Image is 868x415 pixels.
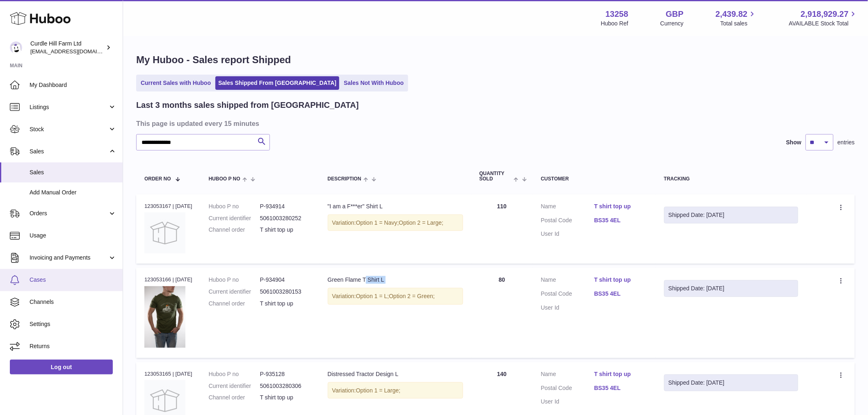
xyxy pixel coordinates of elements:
div: Curdle Hill Farm Ltd [30,40,104,55]
dd: T shirt top up [260,394,311,401]
span: Huboo P no [209,176,240,182]
dt: Postal Code [541,290,594,300]
dt: Postal Code [541,217,594,226]
dt: Postal Code [541,384,594,394]
div: Shipped Date: [DATE] [669,379,794,387]
strong: 13258 [605,9,628,20]
span: Quantity Sold [480,171,512,182]
div: Tracking [664,176,798,182]
div: 123053166 | [DATE] [144,276,192,283]
dt: Huboo P no [209,370,260,378]
dd: P-935128 [260,370,311,378]
a: Sales Not With Huboo [341,76,407,90]
img: EOB_7575EOB.jpg [144,286,185,348]
dt: Name [541,370,594,380]
dt: Name [541,276,594,286]
span: Orders [30,210,108,217]
span: Option 2 = Green; [389,293,435,299]
dd: P-934904 [260,276,311,284]
dt: Huboo P no [209,276,260,284]
span: Option 2 = Large; [399,219,443,226]
div: 123053165 | [DATE] [144,370,192,378]
td: 110 [471,194,533,264]
dt: Channel order [209,394,260,401]
span: Sales [30,169,116,176]
a: Log out [10,360,113,374]
div: Variation: [328,382,463,399]
span: 2,918,929.27 [801,9,849,20]
div: Variation: [328,288,463,305]
dd: 5061003280153 [260,288,311,296]
span: entries [838,139,855,146]
div: 123053167 | [DATE] [144,203,192,210]
dd: 5061003280306 [260,382,311,390]
div: Green Flame T Shirt L [328,276,463,284]
a: Sales Shipped From [GEOGRAPHIC_DATA] [215,76,339,90]
strong: GBP [666,9,683,20]
dd: T shirt top up [260,300,311,308]
a: BS35 4EL [594,290,648,298]
span: Invoicing and Payments [30,254,108,262]
div: Currency [660,20,684,27]
dt: Current identifier [209,288,260,296]
span: 2,439.82 [716,9,748,20]
a: Current Sales with Huboo [138,76,214,90]
span: Listings [30,103,108,111]
span: AVAILABLE Stock Total [789,20,858,27]
span: Order No [144,176,171,182]
span: Total sales [720,20,757,27]
span: Sales [30,148,108,155]
span: Returns [30,342,116,350]
h2: Last 3 months sales shipped from [GEOGRAPHIC_DATA] [136,100,359,111]
div: Distressed Tractor Design L [328,370,463,378]
dt: Channel order [209,300,260,308]
span: Add Manual Order [30,189,116,196]
dt: Huboo P no [209,203,260,210]
label: Show [786,139,802,146]
img: no-photo.jpg [144,212,185,253]
div: "I am a F***er" Shirt L [328,203,463,210]
dd: 5061003280252 [260,214,311,222]
a: T shirt top up [594,370,648,378]
span: Usage [30,232,116,239]
dt: Current identifier [209,214,260,222]
h1: My Huboo - Sales report Shipped [136,53,855,66]
a: BS35 4EL [594,384,648,392]
span: Option 1 = L; [356,293,389,299]
div: Variation: [328,214,463,231]
span: Settings [30,320,116,328]
a: BS35 4EL [594,217,648,224]
a: T shirt top up [594,203,648,210]
dt: User Id [541,230,594,238]
span: Cases [30,276,116,284]
td: 80 [471,268,533,358]
a: 2,918,929.27 AVAILABLE Stock Total [789,9,858,27]
span: Stock [30,125,108,133]
span: [EMAIL_ADDRESS][DOMAIN_NAME] [30,48,121,55]
a: T shirt top up [594,276,648,284]
div: Huboo Ref [601,20,628,27]
dt: Channel order [209,226,260,234]
span: Channels [30,298,116,306]
span: My Dashboard [30,81,116,89]
img: internalAdmin-13258@internal.huboo.com [10,41,22,54]
div: Shipped Date: [DATE] [669,285,794,292]
dd: P-934914 [260,203,311,210]
a: 2,439.82 Total sales [716,9,757,27]
dt: User Id [541,304,594,312]
dt: User Id [541,398,594,406]
dd: T shirt top up [260,226,311,234]
div: Customer [541,176,648,182]
div: Shipped Date: [DATE] [669,211,794,219]
dt: Current identifier [209,382,260,390]
dt: Name [541,203,594,212]
span: Option 1 = Navy; [356,219,399,226]
span: Description [328,176,361,182]
span: Option 1 = Large; [356,387,401,394]
h3: This page is updated every 15 minutes [136,119,853,128]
